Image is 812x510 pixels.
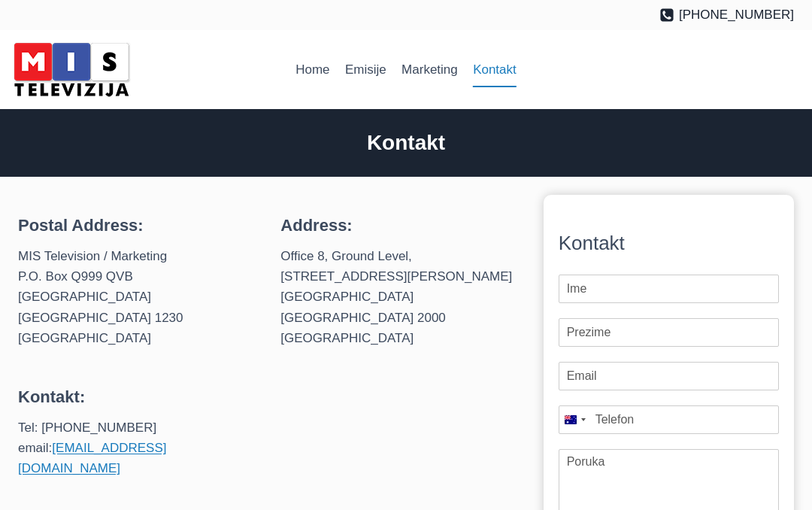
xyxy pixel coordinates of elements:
[280,246,519,348] p: Office 8, Ground Level, [STREET_ADDRESS][PERSON_NAME] [GEOGRAPHIC_DATA] [GEOGRAPHIC_DATA] 2000 [G...
[559,405,590,434] button: Selected country
[679,5,794,25] span: [PHONE_NUMBER]
[288,52,524,88] nav: Primary
[559,228,779,260] div: Kontakt
[559,362,779,390] input: Email
[8,38,135,102] img: MIS Television
[18,384,256,409] h4: Kontakt:
[288,52,338,88] a: Home
[659,5,794,25] a: [PHONE_NUMBER]
[18,213,256,238] h4: Postal Address:
[280,213,519,238] h4: Address:
[559,405,779,434] input: Mobile Phone Number
[18,441,166,475] a: [EMAIL_ADDRESS][DOMAIN_NAME]
[18,127,794,159] h2: Kontakt
[465,52,524,88] a: Kontakt
[18,417,256,479] p: Tel: [PHONE_NUMBER] email:
[338,52,394,88] a: Emisije
[18,246,256,348] p: MIS Television / Marketing P.O. Box Q999 QVB [GEOGRAPHIC_DATA] [GEOGRAPHIC_DATA] 1230 [GEOGRAPHIC...
[394,52,465,88] a: Marketing
[559,318,779,347] input: Prezime
[559,275,779,303] input: Ime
